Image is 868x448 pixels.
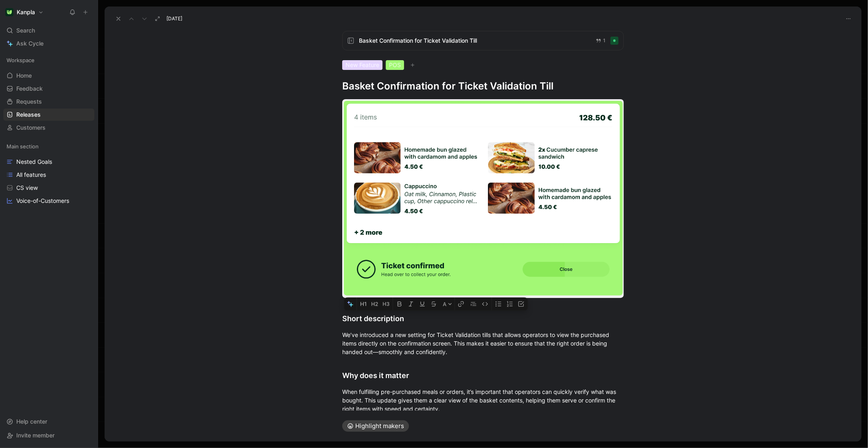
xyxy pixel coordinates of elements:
span: Search [16,26,35,35]
span: CS view [16,184,38,192]
div: Help center [3,415,94,428]
span: Invite member [16,432,55,439]
button: 1 [594,36,607,45]
img: Screenshot 2025-07-04 at 12.37.50.png [342,99,624,298]
span: Workspace [7,56,35,64]
span: Voice-of-Customers [16,197,69,205]
div: When fulfilling pre-purchased meals or orders, it’s important that operators can quickly verify w... [342,387,624,413]
span: Ask Cycle [16,39,44,48]
a: Nested Goals [3,156,94,168]
a: CS view [3,182,94,194]
h1: Basket Confirmation for Ticket Validation Till [342,80,624,93]
div: Main section [3,140,94,152]
div: Main sectionNested GoalsAll featuresCS viewVoice-of-Customers [3,140,94,207]
div: New FeaturePOS [342,60,624,70]
span: Nested Goals [16,158,52,166]
div: POS [386,60,404,70]
span: Basket Confirmation for Ticket Validation Till [359,36,589,46]
a: Feedback [3,83,94,95]
a: All features [3,169,94,181]
span: Releases [16,111,41,119]
div: Workspace [3,54,94,66]
span: All features [16,171,46,179]
a: Home [3,70,94,82]
span: [DATE] [166,15,182,22]
div: Short description [342,302,624,324]
div: New Feature [342,60,383,70]
span: Help center [16,418,47,425]
img: Kanpla [5,8,13,16]
span: Main section [7,142,39,150]
a: Customers [3,122,94,134]
span: Requests [16,98,42,106]
span: Home [16,72,32,80]
a: Voice-of-Customers [3,195,94,207]
span: Customers [16,124,46,132]
button: Highlight makers [342,420,409,432]
div: We’ve introduced a new setting for Ticket Validation tills that allows operators to view the purc... [342,331,624,356]
span: 1 [603,38,606,43]
button: A [440,298,455,311]
div: Why does it matter [342,370,624,381]
h1: Kanpla [17,9,35,16]
a: Requests [3,96,94,108]
button: KanplaKanpla [3,7,46,18]
a: Ask Cycle [3,37,94,50]
div: Search [3,24,94,37]
div: Invite member [3,429,94,441]
span: Feedback [16,85,43,93]
a: Releases [3,109,94,121]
